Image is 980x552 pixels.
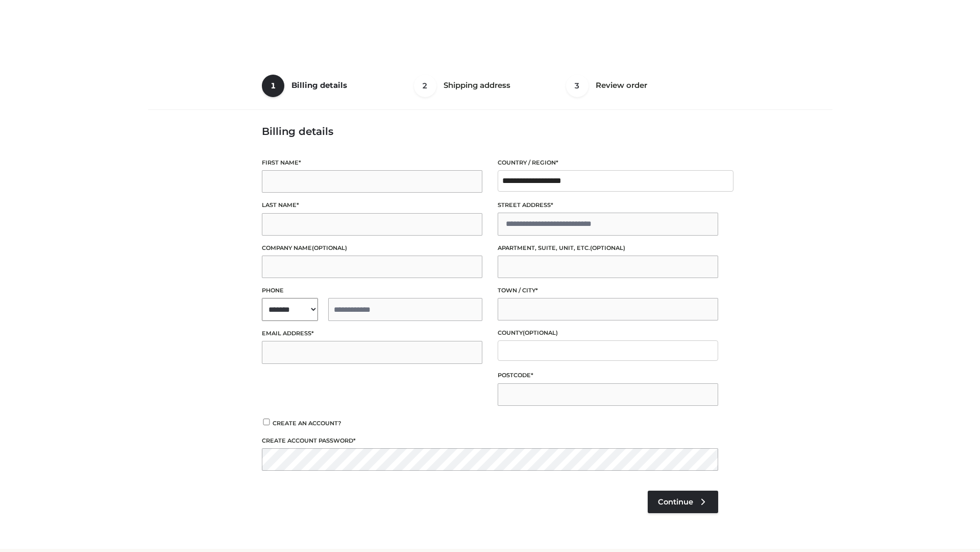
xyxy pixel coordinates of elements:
span: 2 [414,75,436,97]
a: Continue [648,491,718,513]
label: Town / City [498,286,718,295]
label: Last name [262,200,482,210]
label: Company name [262,243,482,253]
label: Phone [262,286,482,295]
span: 1 [262,75,284,97]
h3: Billing details [262,125,718,137]
label: Street address [498,200,718,210]
input: Create an account? [262,419,271,425]
span: Review order [596,80,647,90]
label: Country / Region [498,158,718,168]
span: (optional) [523,329,558,336]
label: Postcode [498,371,718,380]
label: First name [262,158,482,168]
label: Email address [262,329,482,338]
span: Continue [658,497,693,507]
span: (optional) [590,244,625,251]
label: Apartment, suite, unit, etc. [498,243,718,253]
span: (optional) [312,244,347,251]
label: Create account password [262,436,718,446]
span: 3 [566,75,589,97]
span: Billing details [291,80,347,90]
span: Create an account? [273,420,341,427]
span: Shipping address [444,80,510,90]
label: County [498,328,718,338]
